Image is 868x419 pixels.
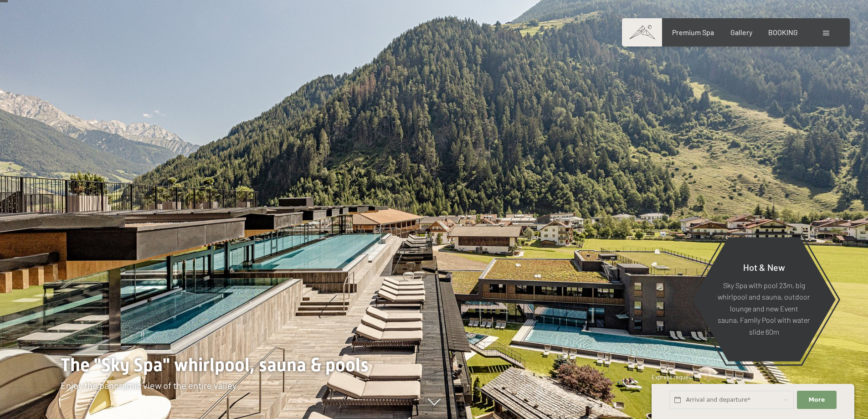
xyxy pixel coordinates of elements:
[743,261,785,272] span: Hot & New
[672,28,714,36] a: Premium Spa
[714,279,813,337] p: Sky Spa with pool 23m, big whirlpool and sauna, outdoor lounge and new Event sauna, Family Pool w...
[797,391,836,409] button: More
[692,237,836,362] a: Hot & New Sky Spa with pool 23m, big whirlpool and sauna, outdoor lounge and new Event sauna, Fam...
[768,28,798,36] a: BOOKING
[809,396,825,404] span: More
[652,373,693,381] span: Express request
[730,28,752,36] a: Gallery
